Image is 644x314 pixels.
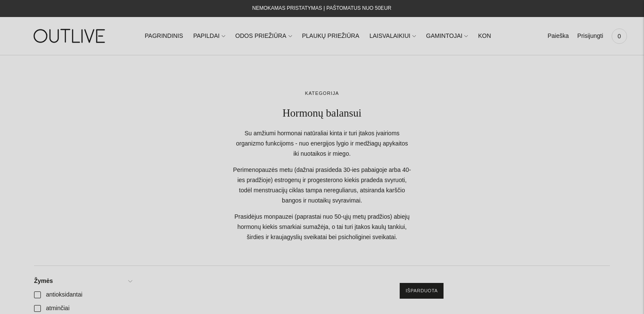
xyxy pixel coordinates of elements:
a: PLAUKŲ PRIEŽIŪRA [302,27,359,46]
div: NEMOKAMAS PRISTATYMAS Į PAŠTOMATUS NUO 50EUR [252,3,392,14]
a: KONTAKTAI [478,27,511,46]
a: 0 [612,27,627,46]
a: Prisijungti [577,27,603,46]
span: 0 [613,30,625,42]
a: ODOS PRIEŽIŪRA [235,27,292,46]
a: GAMINTOJAI [426,27,468,46]
a: Žymės [29,274,137,288]
a: LAISVALAIKIUI [369,27,416,46]
img: OUTLIVE [17,21,123,51]
a: antioksidantai [29,288,137,302]
a: PAPILDAI [193,27,225,46]
a: Paieška [547,27,569,46]
a: PAGRINDINIS [145,27,183,46]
